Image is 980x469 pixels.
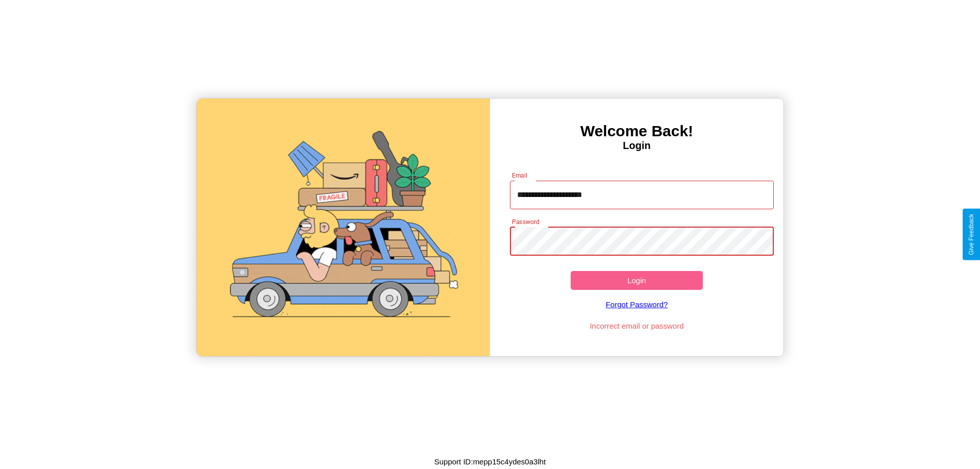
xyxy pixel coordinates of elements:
a: Forgot Password? [505,290,769,319]
label: Password [512,217,539,226]
div: Give Feedback [968,214,975,255]
p: Incorrect email or password [505,319,769,333]
p: Support ID: mepp15c4ydes0a3lht [434,455,546,468]
h3: Welcome Back! [490,122,783,140]
h4: Login [490,140,783,152]
img: gif [197,98,490,356]
label: Email [512,171,528,180]
button: Login [571,271,703,290]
